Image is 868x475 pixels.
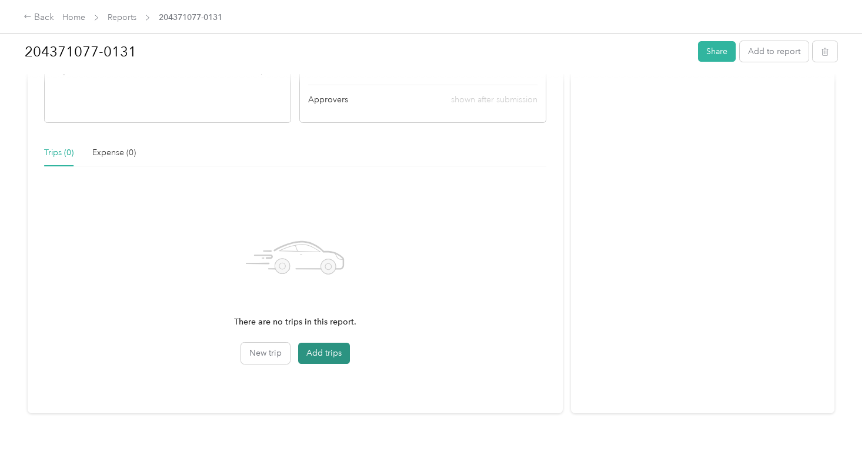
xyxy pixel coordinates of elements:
[62,12,85,22] a: Home
[802,409,868,475] iframe: Everlance-gr Chat Button Frame
[698,41,736,62] button: Share
[108,12,136,22] a: Reports
[234,316,356,329] p: There are no trips in this report.
[25,38,690,66] h1: 204371077-0131
[308,93,348,106] span: Approvers
[24,11,54,25] div: Back
[44,146,74,159] div: Trips (0)
[451,95,538,105] span: shown after submission
[298,343,350,364] button: Add trips
[740,41,809,62] button: Add to report
[159,11,222,24] span: 204371077-0131
[241,343,290,364] button: New trip
[92,146,136,159] div: Expense (0)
